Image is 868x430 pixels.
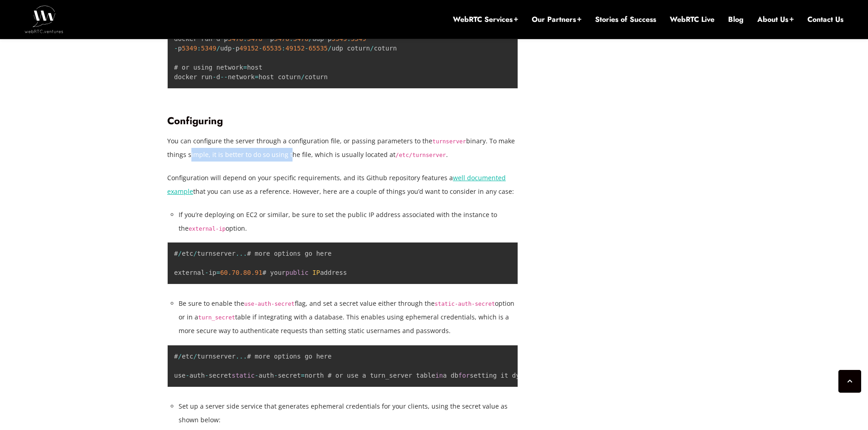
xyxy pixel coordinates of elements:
[239,45,258,52] span: 49152
[301,372,304,379] span: =
[435,372,443,379] span: in
[255,73,258,81] span: =
[347,35,350,42] span: :
[274,35,289,42] span: 3478
[198,314,235,321] code: turn_secret
[453,15,518,25] a: WebRTC Services
[220,35,224,42] span: -
[595,15,656,25] a: Stories of Success
[220,269,239,276] span: 60.70
[205,269,208,276] span: -
[351,35,366,42] span: 5349
[178,353,181,360] span: /
[293,35,308,42] span: 3478
[274,372,277,379] span: -
[167,134,518,162] p: You can configure the server through a configuration file, or passing parameters to the binary. T...
[332,35,347,42] span: 5349
[189,226,226,232] code: external-ip
[370,45,374,52] span: /
[247,35,262,42] span: 3478
[308,45,328,52] span: 65535
[266,35,270,42] span: -
[193,250,197,257] span: /
[244,301,295,307] code: use-auth-secret
[212,73,216,81] span: -
[305,45,308,52] span: -
[432,138,466,145] code: turnserver
[25,5,63,33] img: WebRTC.ventures
[395,152,446,158] code: /etc/turnserver
[243,64,247,71] span: =
[286,45,305,52] span: 49152
[435,301,495,307] code: static-auth-secret
[174,45,178,52] span: -
[236,353,247,360] span: ...
[255,372,258,379] span: -
[178,250,181,257] span: /
[236,250,247,257] span: ...
[179,297,518,338] li: Be sure to enable the flag, and set a secret value either through the option or in a table if int...
[259,45,262,52] span: -
[216,45,220,52] span: /
[220,73,228,81] span: --
[167,171,518,198] p: Configuration will depend on your specific requirements, and its Github repository features a tha...
[179,400,518,427] li: Set up a server side service that generates ephemeral credentials for your clients, using the sec...
[458,372,470,379] span: for
[201,45,216,52] span: 5349
[174,250,347,276] code: # etc turnserver # more options go here external ip # your address
[324,35,328,42] span: -
[289,35,293,42] span: :
[205,372,208,379] span: -
[532,15,581,25] a: Our Partners
[182,45,197,52] span: 5349
[301,73,304,81] span: /
[216,269,220,276] span: =
[174,353,555,379] code: # etc turnserver # more options go here use auth secret auth secret north # or use a turn_server ...
[193,353,197,360] span: /
[239,269,251,276] span: .80
[231,372,255,379] span: static
[282,45,285,52] span: :
[212,35,216,42] span: -
[251,269,262,276] span: .91
[185,372,189,379] span: -
[167,115,518,127] h3: Configuring
[308,35,312,42] span: /
[262,45,282,52] span: 65535
[243,35,247,42] span: :
[328,45,331,52] span: /
[167,173,506,196] a: well documented example
[179,208,518,235] li: If you’re deploying on EC2 or similar, be sure to set the public IP address associated with the i...
[313,269,320,276] span: IP
[807,15,843,25] a: Contact Us
[728,15,744,25] a: Blog
[670,15,714,25] a: WebRTC Live
[286,269,309,276] span: public
[197,45,201,52] span: :
[231,45,235,52] span: -
[228,35,243,42] span: 3478
[757,15,794,25] a: About Us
